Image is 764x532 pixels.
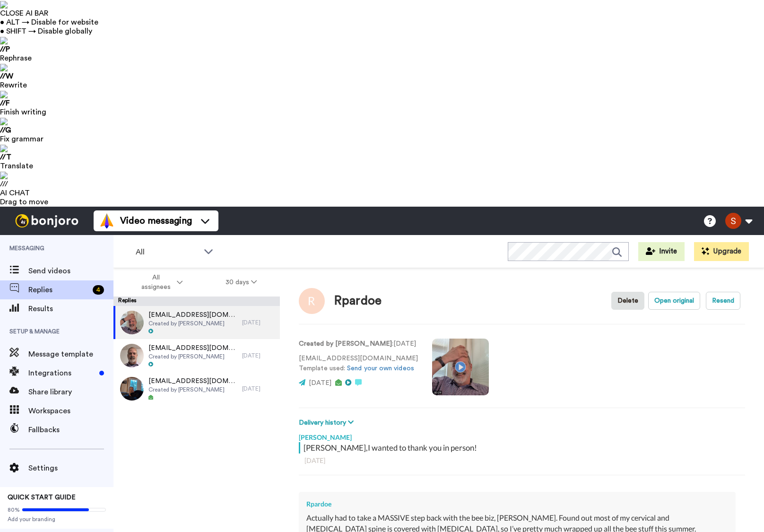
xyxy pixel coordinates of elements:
div: Rpardoe [334,294,382,308]
span: Add your branding [8,515,106,523]
span: All [136,246,199,258]
span: All assignees [137,273,175,292]
span: Fallbacks [28,424,113,436]
img: 17159bb5-7953-4e1a-81ce-2807ae64de53-thumb.jpg [120,377,144,401]
span: Video messaging [120,214,192,227]
img: Image of Rpardoe [299,288,325,314]
div: Replies [113,297,280,306]
a: Send your own videos [347,365,414,372]
span: [DATE] [309,380,331,386]
div: [PERSON_NAME] [299,428,745,442]
button: 30 days [204,274,278,291]
a: [EMAIL_ADDRESS][DOMAIN_NAME]Created by [PERSON_NAME][DATE] [113,372,280,405]
strong: Created by [PERSON_NAME] [299,340,392,347]
span: Created by [PERSON_NAME] [148,353,237,360]
button: All assignees [115,269,204,296]
img: vm-color.svg [99,213,114,228]
a: [EMAIL_ADDRESS][DOMAIN_NAME]Created by [PERSON_NAME][DATE] [113,306,280,339]
span: Workspaces [28,405,113,417]
span: Created by [PERSON_NAME] [148,386,237,393]
p: [EMAIL_ADDRESS][DOMAIN_NAME] Template used: [299,354,418,374]
span: [EMAIL_ADDRESS][DOMAIN_NAME] [148,310,237,320]
span: Share library [28,386,113,398]
p: : [DATE] [299,339,418,349]
button: Upgrade [694,242,749,261]
img: 36f76400-9e0e-4ef7-adda-c9fc4e276729-thumb.jpg [120,311,144,334]
span: Results [28,303,113,314]
button: Delivery history [299,418,356,428]
button: Open original [648,292,700,310]
div: [DATE] [242,319,275,326]
div: [DATE] [242,385,275,392]
button: Resend [706,292,740,310]
span: Integrations [28,367,95,379]
button: Invite [638,242,685,261]
button: Delete [611,292,644,310]
div: Rpardoe [306,499,728,509]
span: [EMAIL_ADDRESS][DOMAIN_NAME] [148,376,237,386]
a: [EMAIL_ADDRESS][DOMAIN_NAME]Created by [PERSON_NAME][DATE] [113,339,280,372]
div: [DATE] [242,352,275,359]
span: [EMAIL_ADDRESS][DOMAIN_NAME] [148,343,237,353]
div: 4 [93,285,104,295]
img: 4b482037-ab9e-401e-b8d2-9a0f232d5c4d-thumb.jpg [120,344,144,367]
div: [DATE] [304,456,739,465]
img: bj-logo-header-white.svg [11,214,82,227]
span: Message template [28,349,113,360]
span: Send videos [28,265,113,277]
span: Created by [PERSON_NAME] [148,320,237,327]
div: [PERSON_NAME],I wanted to thank you in person! [304,442,743,454]
span: Settings [28,462,113,474]
span: 80% [8,506,20,514]
span: QUICK START GUIDE [8,494,76,501]
span: Replies [28,284,89,296]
